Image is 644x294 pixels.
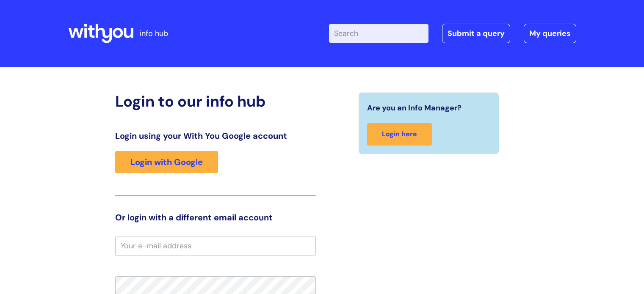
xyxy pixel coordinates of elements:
[115,92,316,110] h2: Login to our info hub
[115,212,316,223] h3: Or login with a different email account
[442,24,510,43] a: Submit a query
[329,24,428,43] input: Search
[115,236,316,256] input: Your e-mail address
[367,101,462,115] span: Are you an Info Manager?
[524,24,576,43] a: My queries
[115,131,316,141] h3: Login using your With You Google account
[367,123,432,146] a: Login here
[140,27,168,40] p: info hub
[115,151,218,173] a: Login with Google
